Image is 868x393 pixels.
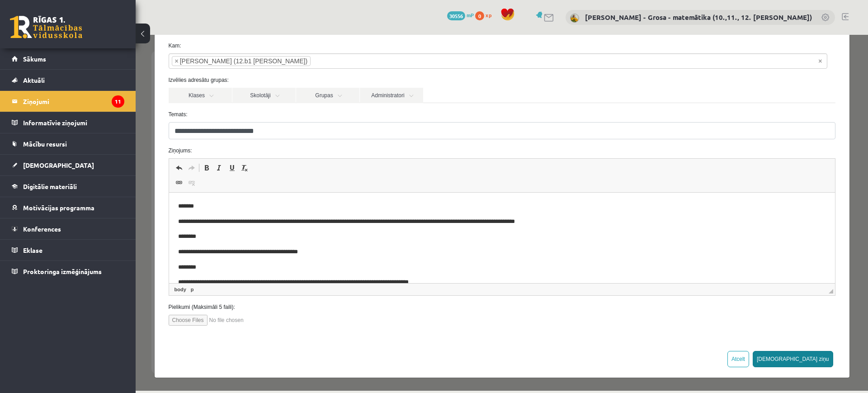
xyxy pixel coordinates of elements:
[23,182,77,190] span: Digitālie materiāli
[36,21,175,31] li: Šarlote Jete Ivanovska (12.b1 JK klase)
[12,240,124,260] a: Eklase
[112,95,124,108] i: 11
[50,142,62,154] a: Atsaistīt
[23,161,94,169] span: [DEMOGRAPHIC_DATA]
[12,155,124,175] a: [DEMOGRAPHIC_DATA]
[160,53,224,68] a: Grupas
[592,316,613,332] button: Atcelt
[26,41,707,49] label: Izvēlies adresātu grupas:
[26,7,707,15] label: Kam:
[683,22,686,31] span: Noņemt visus vienumus
[39,22,43,31] span: ×
[23,76,45,84] span: Aktuāli
[23,246,42,254] span: Eklase
[12,70,124,90] a: Aktuāli
[103,127,115,139] a: Noņemt stilus
[9,9,657,312] body: Bagātinātā teksta redaktors, wiswyg-editor-47024882043100-1757954707-108
[12,112,124,133] a: Informatīvie ziņojumi
[77,127,90,139] a: Slīpraksts (vadīšanas taustiņš+I)
[570,14,579,23] img: Laima Tukāne - Grosa - matemātika (10.,11., 12. klase)
[23,55,46,63] span: Sākums
[33,53,96,68] a: Klases
[224,53,288,68] a: Administratori
[23,204,94,212] span: Motivācijas programma
[26,112,707,120] label: Ziņojums:
[12,218,124,239] a: Konferences
[486,11,491,19] span: xp
[475,11,496,19] a: 0 xp
[12,91,124,112] a: Ziņojumi11
[23,267,102,275] span: Proktoringa izmēģinājums
[37,127,50,139] a: Atcelt (vadīšanas taustiņš+Z)
[12,176,124,197] a: Digitālie materiāli
[585,13,812,22] a: [PERSON_NAME] - Grosa - matemātika (10.,11., 12. [PERSON_NAME])
[10,16,82,38] a: Rīgas 1. Tālmācības vidusskola
[467,11,474,19] span: mP
[23,225,61,233] span: Konferences
[97,53,160,68] a: Skolotāji
[90,127,103,139] a: Pasvītrojums (vadīšanas taustiņš+U)
[12,133,124,154] a: Mācību resursi
[447,11,465,20] span: 30556
[12,197,124,218] a: Motivācijas programma
[53,251,60,259] a: p elements
[23,140,67,148] span: Mācību resursi
[65,127,77,139] a: Treknraksts (vadīšanas taustiņš+B)
[33,158,699,248] iframe: Bagātinātā teksta redaktors, wiswyg-editor-47024882043100-1757954707-108
[37,251,52,259] a: body elements
[693,254,698,259] span: Mērogot
[12,261,124,282] a: Proktoringa izmēģinājums
[12,48,124,69] a: Sākums
[26,268,707,276] label: Pielikumi (Maksimāli 5 faili):
[23,112,124,133] legend: Informatīvie ziņojumi
[617,316,698,332] button: [DEMOGRAPHIC_DATA] ziņu
[23,91,124,112] legend: Ziņojumi
[26,76,707,84] label: Temats:
[37,142,50,154] a: Saite (vadīšanas taustiņš+K)
[475,11,484,20] span: 0
[50,127,62,139] a: Atkārtot (vadīšanas taustiņš+Y)
[447,11,474,19] a: 30556 mP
